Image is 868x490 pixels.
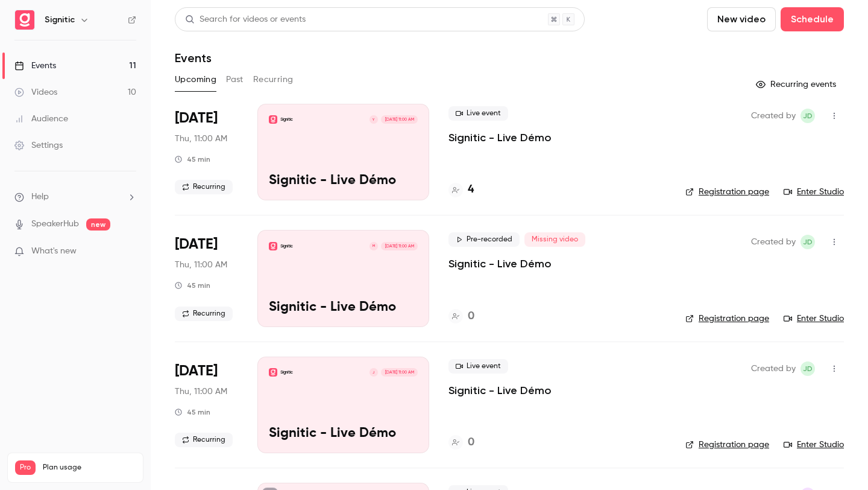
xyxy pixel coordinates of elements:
a: Signitic - Live Démo [448,383,552,398]
span: [DATE] 11:00 AM [381,115,417,124]
span: Missing video [524,232,585,247]
span: JD [803,235,813,249]
span: Thu, 11:00 AM [175,133,227,145]
p: Signitic - Live Démo [269,300,418,316]
div: Oct 9 Thu, 11:00 AM (Europe/Paris) [175,104,238,200]
span: Joris Dulac [800,109,815,123]
span: Thu, 11:00 AM [175,386,227,398]
p: Signitic [280,369,293,375]
span: Joris Dulac [800,235,815,249]
span: Recurring [175,180,233,194]
span: Joris Dulac [800,361,815,376]
h1: Events [175,51,212,65]
span: Thu, 11:00 AM [175,259,227,271]
a: Signitic - Live DémoSigniticJ[DATE] 11:00 AMSignitic - Live Démo [257,357,429,453]
span: Pro [15,460,36,475]
div: Search for videos or events [185,13,306,26]
li: help-dropdown-opener [14,191,136,203]
div: Audience [14,113,68,125]
div: Events [14,60,56,72]
span: [DATE] 11:00 AM [381,368,417,377]
span: Plan usage [43,463,136,472]
a: Signitic - Live Démo [448,256,552,271]
img: Signitic - Live Démo [269,242,277,250]
a: Enter Studio [784,186,844,198]
div: J [369,367,379,377]
button: Recurring [253,70,294,89]
a: Registration page [685,186,769,198]
img: Signitic - Live Démo [269,368,277,377]
a: Enter Studio [784,313,844,325]
span: Recurring [175,307,233,321]
button: New video [707,7,776,31]
h4: 0 [468,308,474,325]
img: Signitic [15,10,34,30]
div: 45 min [175,281,210,290]
h4: 0 [468,434,474,451]
p: Signitic - Live Démo [269,426,418,442]
div: 45 min [175,407,210,417]
div: M [369,241,379,251]
div: 45 min [175,154,210,164]
a: Signitic - Live DémoSigniticM[DATE] 11:00 AMSignitic - Live Démo [257,230,429,326]
span: JD [803,109,813,123]
a: Signitic - Live Démo [448,130,552,145]
span: Live event [448,106,508,121]
button: Past [226,70,244,89]
a: Registration page [685,313,769,325]
span: Recurring [175,433,233,447]
a: Registration page [685,439,769,451]
span: Created by [751,109,796,123]
div: Oct 23 Thu, 11:00 AM (Europe/Paris) [175,357,238,453]
a: 4 [448,182,474,198]
span: [DATE] [175,109,218,128]
h4: 4 [468,182,474,198]
span: JD [803,361,813,376]
button: Upcoming [175,70,216,89]
span: Live event [448,359,508,374]
button: Recurring events [750,75,844,94]
h6: Signitic [45,14,75,26]
a: Enter Studio [784,439,844,451]
span: What's new [31,245,77,258]
a: 0 [448,308,474,325]
span: [DATE] [175,235,218,254]
div: Oct 16 Thu, 11:00 AM (Europe/Paris) [175,230,238,326]
p: Signitic [280,243,293,249]
a: Signitic - Live DémoSigniticY[DATE] 11:00 AMSignitic - Live Démo [257,104,429,200]
button: Schedule [781,7,844,31]
span: new [86,218,110,231]
span: Pre-recorded [448,232,520,247]
span: Help [31,191,49,203]
div: Y [369,115,379,124]
span: [DATE] [175,361,218,381]
p: Signitic [280,116,293,122]
a: 0 [448,434,474,451]
span: Created by [751,235,796,249]
p: Signitic - Live Démo [269,173,418,189]
img: Signitic - Live Démo [269,115,277,124]
span: [DATE] 11:00 AM [381,242,417,250]
div: Videos [14,86,57,98]
span: Created by [751,361,796,376]
a: SpeakerHub [31,218,79,231]
div: Settings [14,139,63,151]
